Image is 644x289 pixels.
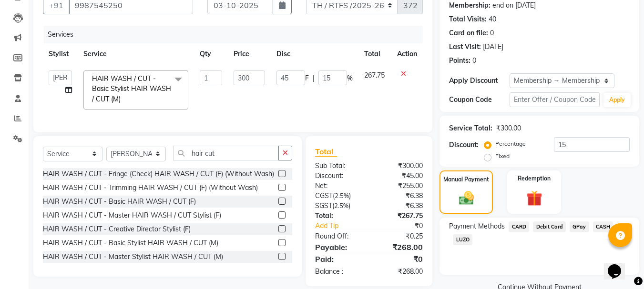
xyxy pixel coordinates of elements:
div: ( ) [308,201,369,211]
div: HAIR WASH / CUT - Trimming HAIR WASH / CUT (F) (Without Wash) [43,183,258,193]
div: Discount: [308,171,369,181]
div: ₹267.75 [369,211,430,221]
div: ₹0 [369,253,430,265]
div: Payable: [308,241,369,253]
span: Total [315,147,337,157]
span: SGST [315,201,332,210]
div: end on [DATE] [492,0,536,10]
div: ( ) [308,191,369,201]
div: ₹268.00 [369,241,430,253]
span: % [347,73,353,83]
span: HAIR WASH / CUT - Basic Stylist HAIR WASH / CUT (M) [92,74,171,103]
label: Manual Payment [443,175,489,184]
div: HAIR WASH / CUT - Basic Stylist HAIR WASH / CUT (M) [43,238,218,248]
div: HAIR WASH / CUT - Fringe (Check) HAIR WASH / CUT (F) (Without Wash) [43,169,274,179]
div: HAIR WASH / CUT - Master Stylist HAIR WASH / CUT (M) [43,252,223,262]
label: Redemption [518,174,551,183]
span: CARD [509,221,529,232]
span: | [313,73,315,83]
div: 0 [472,56,476,66]
img: _cash.svg [454,189,479,207]
div: Discount: [449,140,479,150]
span: Payment Methods [449,221,505,231]
div: Card on file: [449,28,488,38]
div: 40 [489,14,496,24]
span: F [305,73,309,83]
div: Total Visits: [449,14,487,24]
div: Apply Discount [449,76,509,86]
span: CGST [315,191,333,200]
div: Service Total: [449,123,492,133]
button: Apply [603,93,631,107]
div: ₹268.00 [369,267,430,277]
th: Qty [194,43,228,65]
span: LUZO [453,234,472,245]
th: Stylist [43,43,78,65]
a: x [121,95,125,103]
div: Coupon Code [449,95,509,105]
input: Enter Offer / Coupon Code [510,92,600,107]
div: Last Visit: [449,42,481,52]
div: Points: [449,56,470,66]
th: Action [391,43,423,65]
span: 2.5% [334,202,348,209]
div: ₹255.00 [369,181,430,191]
div: ₹6.38 [369,191,430,201]
th: Total [358,43,391,65]
div: ₹300.00 [496,123,521,133]
div: ₹0 [379,221,430,231]
div: Total: [308,211,369,221]
div: ₹45.00 [369,171,430,181]
div: Balance : [308,267,369,277]
div: Membership: [449,0,491,10]
label: Percentage [495,140,526,148]
div: Services [44,26,430,43]
div: ₹6.38 [369,201,430,211]
div: Round Off: [308,231,369,241]
div: HAIR WASH / CUT - Master HAIR WASH / CUT Stylist (F) [43,210,221,220]
div: Paid: [308,253,369,265]
div: ₹0.25 [369,231,430,241]
span: 2.5% [335,192,349,199]
div: ₹300.00 [369,161,430,171]
a: Add Tip [308,221,379,231]
div: Sub Total: [308,161,369,171]
div: Net: [308,181,369,191]
th: Price [228,43,271,65]
span: Debit Card [533,221,566,232]
img: _gift.svg [521,189,547,208]
div: 0 [490,28,494,38]
div: HAIR WASH / CUT - Basic HAIR WASH / CUT (F) [43,197,196,207]
th: Disc [271,43,358,65]
span: CASH [593,221,613,232]
span: 267.75 [364,71,385,80]
div: [DATE] [483,42,503,52]
input: Search or Scan [173,146,279,160]
th: Service [78,43,194,65]
div: HAIR WASH / CUT - Creative Director Stylist (F) [43,224,191,234]
span: GPay [570,221,589,232]
iframe: chat widget [604,251,634,279]
label: Fixed [495,152,510,160]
